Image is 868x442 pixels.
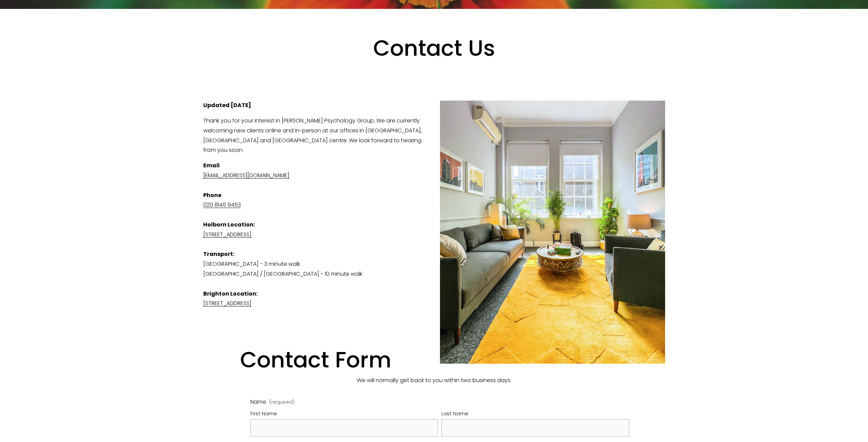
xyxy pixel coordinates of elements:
[203,290,258,298] strong: Brighton Location:
[203,201,241,209] a: 020 8145 9453
[250,397,266,407] span: Name
[203,221,255,229] strong: Holborn Location:
[250,409,438,419] div: First Name
[203,171,289,179] a: [EMAIL_ADDRESS][DOMAIN_NAME]
[203,299,251,307] a: [STREET_ADDRESS]
[203,320,665,374] h1: Contact Form
[441,409,629,419] div: Last Name
[203,116,665,155] p: Thank you for your interest in [PERSON_NAME] Psychology Group. We are currently welcoming new cli...
[269,400,295,404] span: (required)
[203,250,234,258] strong: Transport:
[245,35,623,89] h1: Contact Us
[203,376,665,386] p: We will normally get back to you within two business days.
[203,231,251,238] a: [STREET_ADDRESS]
[203,161,665,309] p: [GEOGRAPHIC_DATA] - 3 minute walk [GEOGRAPHIC_DATA] / [GEOGRAPHIC_DATA] - 10 minute walk
[203,101,251,109] strong: Updated [DATE]
[203,161,220,169] strong: Email
[203,191,221,199] strong: Phone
